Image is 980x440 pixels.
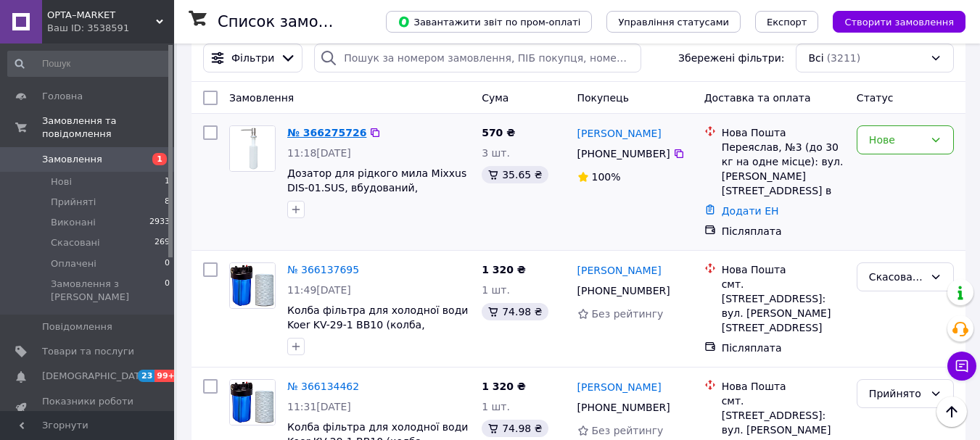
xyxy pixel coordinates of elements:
div: Післяплата [722,341,845,355]
a: Додати ЕН [722,205,779,217]
div: Скасовано [869,269,924,285]
a: № 366134462 [287,381,359,392]
span: Cума [482,92,508,104]
span: Показники роботи компанії [42,395,134,421]
span: 100% [592,171,621,183]
span: 570 ₴ [482,127,515,138]
span: (3211) [827,52,861,64]
img: Фото товару [230,263,275,308]
div: Ваш ID: 3538591 [47,22,174,35]
span: Управління статусами [618,17,729,28]
span: Без рейтингу [592,425,664,436]
span: 1 шт. [482,284,510,296]
div: 35.65 ₴ [482,166,548,183]
h1: Список замовлень [218,13,365,30]
button: Чат з покупцем [947,352,976,381]
span: 0 [165,278,170,304]
span: Повідомлення [42,320,112,333]
button: Створити замовлення [833,11,965,33]
a: Фото товару [229,125,276,172]
div: [PHONE_NUMBER] [575,397,673,418]
div: Прийнято [869,386,924,402]
div: 74.98 ₴ [482,303,548,320]
a: Створити замовлення [818,15,965,27]
span: 1 320 ₴ [482,381,526,392]
span: 0 [165,257,170,270]
div: [PHONE_NUMBER] [575,144,673,164]
span: Виконані [51,216,96,229]
span: Замовлення [42,153,102,166]
span: Збережені фільтри: [678,51,784,65]
span: 11:18[DATE] [287,147,351,159]
span: Замовлення та повідомлення [42,115,174,141]
span: [DEMOGRAPHIC_DATA] [42,370,149,383]
input: Пошук за номером замовлення, ПІБ покупця, номером телефону, Email, номером накладної [314,43,641,72]
button: Управління статусами [606,11,741,33]
span: 1 шт. [482,401,510,412]
span: Доставка та оплата [704,92,811,104]
span: 99+ [155,370,178,382]
span: Створити замовлення [844,17,954,28]
span: Замовлення з [PERSON_NAME] [51,278,165,304]
div: Нова Пошта [722,125,845,140]
button: Завантажити звіт по пром-оплаті [386,11,592,33]
span: Завантажити звіт по пром-оплаті [398,15,580,28]
span: Експорт [767,17,807,28]
span: Статус [857,92,894,104]
a: № 366275726 [287,127,366,138]
span: Покупець [577,92,629,104]
span: Товари та послуги [42,345,134,358]
span: OPTA–MARKET [47,9,156,22]
div: 74.98 ₴ [482,420,548,437]
img: Фото товару [230,380,275,425]
div: смт. [STREET_ADDRESS]: вул. [PERSON_NAME][STREET_ADDRESS] [722,277,845,335]
span: Скасовані [51,236,100,249]
a: Колба фільтра для холодної води Koer KV-29-1 ВВ10 (колба, картридж PPR нитка) 8 атмосфер 1" (KR5447) [287,304,469,360]
div: Нова Пошта [722,379,845,394]
a: [PERSON_NAME] [577,380,662,394]
span: Оплачені [51,257,96,270]
span: 1 [152,153,167,165]
img: Фото товару [230,126,275,171]
a: [PERSON_NAME] [577,126,662,141]
input: Пошук [7,51,171,77]
span: Всі [808,51,823,65]
div: [PHONE_NUMBER] [575,281,673,301]
span: Замовлення [229,92,294,104]
span: Головна [42,90,83,103]
a: Фото товару [229,262,276,309]
span: 11:31[DATE] [287,401,351,412]
div: Переяслав, №3 (до 30 кг на одне місце): вул. [PERSON_NAME][STREET_ADDRESS] в [722,140,845,198]
span: Прийняті [51,196,96,209]
a: [PERSON_NAME] [577,263,662,278]
span: 11:49[DATE] [287,284,351,296]
span: Фільтри [231,51,274,65]
div: Нове [869,132,924,148]
a: № 366137695 [287,264,359,275]
span: Нові [51,175,72,188]
button: Експорт [755,11,819,33]
span: 1 320 ₴ [482,264,526,275]
span: Без рейтингу [592,308,664,320]
span: 23 [138,370,155,382]
a: Фото товару [229,379,276,426]
div: Нова Пошта [722,262,845,277]
span: 2933 [149,216,170,229]
button: Наверх [936,397,967,427]
span: 1 [165,175,170,188]
span: 3 шт. [482,147,510,159]
span: 8 [165,196,170,209]
span: 269 [155,236,170,249]
a: Дозатор для рідкого мила Mixxus DIS-01.SUS, вбудований, нержавіюча сталь, 300 мл (MX1953) [287,167,466,223]
div: Післяплата [722,224,845,238]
